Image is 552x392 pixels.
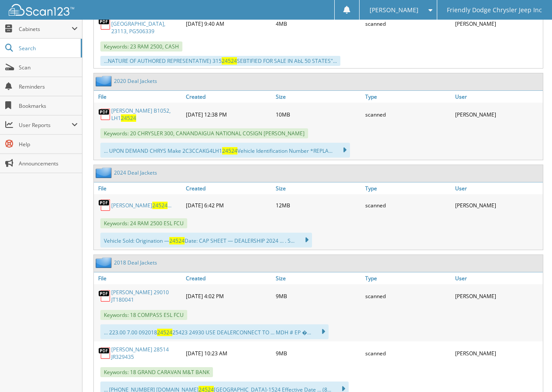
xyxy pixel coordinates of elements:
[121,114,136,122] span: 24524
[98,347,111,360] img: PDF.png
[184,182,274,194] a: Created
[96,167,114,178] img: folder2.png
[453,105,543,124] div: [PERSON_NAME]
[184,10,274,37] div: [DATE] 9:40 AM
[184,196,274,214] div: [DATE] 6:42 PM
[111,202,171,209] a: [PERSON_NAME]24524...
[19,141,78,148] span: Help
[157,329,172,336] span: 24524
[94,272,184,284] a: File
[152,202,168,209] span: 24524
[184,91,274,103] a: Created
[19,102,78,110] span: Bookmarks
[96,76,114,86] img: folder2.png
[274,272,363,284] a: Size
[19,160,78,167] span: Announcements
[370,7,418,13] span: [PERSON_NAME]
[274,105,363,124] div: 10MB
[274,182,363,194] a: Size
[114,77,157,85] a: 2020 Deal Jackets
[19,25,72,33] span: Cabinets
[19,83,78,90] span: Reminders
[100,324,329,339] div: ... 223.00 7.00 092018 25423 24930 USE DEALERCONNECT TO ... MDH # EP �...
[363,344,453,363] div: scanned
[363,182,453,194] a: Type
[274,344,363,363] div: 9MB
[363,272,453,284] a: Type
[96,257,114,268] img: folder2.png
[184,272,274,284] a: Created
[363,105,453,124] div: scanned
[98,108,111,121] img: PDF.png
[19,121,72,129] span: User Reports
[274,196,363,214] div: 12MB
[114,169,157,176] a: 2024 Deal Jackets
[9,4,74,16] img: scan123-logo-white.svg
[94,91,184,103] a: File
[100,233,312,248] div: Vehicle Sold: Origination — Date: CAP SHEET — DEALERSHIP 2024 ... . S...
[111,346,182,361] a: [PERSON_NAME] 28514 JR329435
[100,41,182,52] span: Keywords: 23 RAM 2500, CASH
[100,367,213,377] span: Keywords: 18 GRAND CARAVAN M&T BANK
[111,289,182,303] a: [PERSON_NAME] 29010 JT180041
[98,289,111,303] img: PDF.png
[453,286,543,306] div: [PERSON_NAME]
[453,196,543,214] div: [PERSON_NAME]
[98,199,111,212] img: PDF.png
[100,218,187,228] span: Keywords: 24 RAM 2500 ESL FCU
[184,286,274,306] div: [DATE] 4:02 PM
[222,57,237,65] span: 24524
[274,286,363,306] div: 9MB
[453,182,543,194] a: User
[100,143,350,158] div: ... UPON DEMAND CHRYS Make 2C3CCAKG4LH1 Vehicle Identification Number *REPLA...
[184,105,274,124] div: [DATE] 12:38 PM
[100,128,308,138] span: Keywords: 20 CHRYSLER 300, CANANDAIGUA NATIONAL COSIGN [PERSON_NAME]
[111,13,182,35] a: TOWN OF [GEOGRAPHIC_DATA], 23113, PG506339
[274,10,363,37] div: 4MB
[274,91,363,103] a: Size
[94,182,184,194] a: File
[19,64,78,71] span: Scan
[363,10,453,37] div: scanned
[453,10,543,37] div: [PERSON_NAME]
[453,91,543,103] a: User
[222,147,237,155] span: 24524
[98,17,111,31] img: PDF.png
[100,56,340,66] div: ...NATURE OF AUTHORED REPRESENTATIVE) 315 SEBTIFIED FOR SALE IN AbL 50 STATES"...
[363,286,453,306] div: scanned
[447,7,542,13] span: Friendly Dodge Chrysler Jeep Inc
[453,272,543,284] a: User
[184,344,274,363] div: [DATE] 10:23 AM
[453,344,543,363] div: [PERSON_NAME]
[100,310,187,320] span: Keywords: 18 COMPASS ESL FCU
[363,196,453,214] div: scanned
[111,107,182,122] a: [PERSON_NAME] B1052, LH124524
[114,259,157,266] a: 2018 Deal Jackets
[363,91,453,103] a: Type
[169,237,185,244] span: 24524
[19,45,76,52] span: Search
